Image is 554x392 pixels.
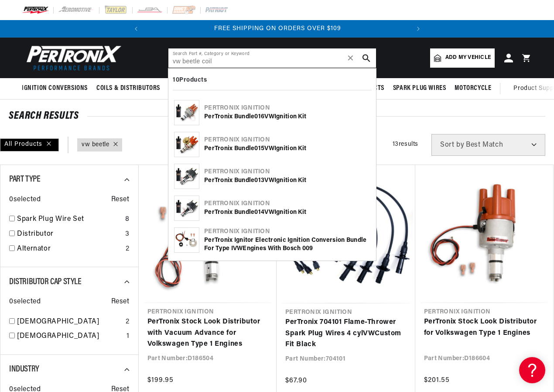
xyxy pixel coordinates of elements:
img: PerTronix Ignitor Electronic Ignition Conversion Bundle for Type I VW Engines with Bosch 009 [174,228,199,252]
div: Announcement [145,24,410,34]
a: Distributor [17,229,122,240]
a: [DEMOGRAPHIC_DATA] [17,316,122,328]
div: Pertronix Ignition [204,104,370,113]
div: PerTronix Bundle015 Ignition Kit [204,144,370,153]
b: 10 Products [173,77,207,83]
span: 13 results [393,141,418,148]
div: 3 [125,229,130,240]
span: FREE SHIPPING ON ORDERS OVER $109 [214,25,341,32]
div: Pertronix Ignition [204,199,370,208]
span: Add my vehicle [445,54,491,62]
div: 2 [126,316,130,328]
span: Reset [111,296,130,308]
div: PerTronix Ignitor Electronic Ignition Conversion Bundle for Type I Engines with Bosch 009 [204,236,370,253]
div: PerTronix Bundle016 Ignition Kit [204,113,370,121]
summary: Ignition Conversions [22,78,92,99]
img: PerTronix Bundle015 VW Ignition Kit [174,135,199,154]
span: Distributor Cap Style [9,278,82,286]
div: Pertronix Ignition [204,168,370,176]
a: PerTronix Stock Look Distributor with Vacuum Advance for Volkswagen Type 1 Engines [147,316,268,350]
a: [DEMOGRAPHIC_DATA] [17,331,123,342]
a: Alternator [17,244,122,255]
span: Reset [111,194,130,206]
select: Sort by [431,134,545,156]
input: Search Part #, Category or Keyword [168,48,376,68]
summary: Coils & Distributors [92,78,164,99]
span: 0 selected [9,296,41,308]
div: PerTronix Bundle014 Ignition Kit [204,208,370,217]
div: 2 [126,244,130,255]
button: search button [357,48,376,68]
a: Add my vehicle [430,48,495,68]
span: 0 selected [9,194,41,206]
summary: Headers, Exhausts & Components [164,78,275,99]
a: Spark Plug Wire Set [17,214,122,225]
span: Spark Plug Wires [393,84,446,93]
img: PerTronix Bundle014 VW Ignition Kit [174,199,199,218]
b: VW [264,209,274,216]
summary: Motorcycle [450,78,496,99]
div: 2 of 2 [145,24,410,34]
div: Pertronix Ignition [204,227,370,236]
img: PerTronix Bundle016 VW Ignition Kit [174,103,199,122]
div: 1 [127,331,130,342]
div: PerTronix Bundle013 Ignition Kit [204,176,370,185]
span: Motorcycle [455,84,491,93]
span: Industry [9,365,39,374]
div: SEARCH RESULTS [9,112,545,120]
button: Translation missing: en.sections.announcements.previous_announcement [127,20,145,38]
a: vw beetle [82,140,109,150]
span: Ignition Conversions [22,84,88,93]
button: Translation missing: en.sections.announcements.next_announcement [410,20,427,38]
a: PerTronix Stock Look Distributor for Volkswagen Type 1 Engines [424,316,545,339]
span: Coils & Distributors [96,84,160,93]
span: Part Type [9,175,40,184]
span: Sort by [440,141,464,148]
b: VW [233,245,243,252]
img: Pertronix [22,43,122,73]
b: VW [264,177,274,184]
div: 8 [125,214,130,225]
img: PerTronix Bundle013 VW Ignition Kit [174,167,199,186]
summary: Spark Plug Wires [389,78,451,99]
b: VW [264,145,274,152]
a: PerTronix 704101 Flame-Thrower Spark Plug Wires 4 cylVWCustom Fit Black [285,317,407,351]
b: VW [264,113,274,120]
div: Pertronix Ignition [204,136,370,144]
